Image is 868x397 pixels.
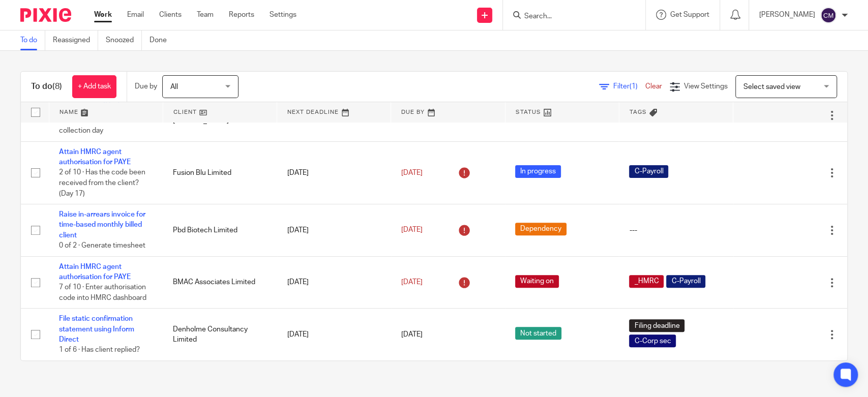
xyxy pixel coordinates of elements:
a: Raise in-arrears invoice for time-based monthly billed client [59,211,145,239]
input: Search [523,12,615,21]
span: 7 of 10 · Enter authorisation code into HMRC dashboard [59,284,146,302]
span: (8) [52,82,62,90]
a: Reassigned [53,30,98,50]
span: (1) [630,83,638,90]
span: [DATE] [401,227,423,234]
span: 2 of 10 · Has the code been received from the client? (Day 17) [59,169,145,197]
span: Not started [515,327,561,340]
span: Get Support [670,11,709,18]
a: Attain HMRC agent authorisation for PAYE [59,263,131,281]
td: [DATE] [277,141,391,204]
span: All [170,83,178,90]
span: Select saved view [743,83,800,90]
a: Team [197,10,214,20]
span: [DATE] [401,279,423,286]
a: To do [20,30,45,50]
span: View Settings [684,83,728,90]
img: Pixie [20,8,71,22]
a: Email [127,10,144,20]
a: File static confirmation statement using Inform Direct [59,315,134,343]
a: + Add task [72,75,116,98]
span: In progress [515,165,561,178]
span: Filing deadline [629,319,684,332]
td: Denholme Consultancy Limited [163,309,277,360]
img: svg%3E [820,7,836,23]
span: 1 of 6 · Has client replied? [59,347,140,354]
span: [DATE] [401,331,423,338]
a: Done [149,30,174,50]
span: _HMRC [629,275,664,288]
a: Reports [229,10,254,20]
span: [DATE] [401,169,423,176]
h1: To do [31,81,62,92]
td: [DATE] [277,309,391,360]
span: Dependency [515,223,566,235]
span: 0 of 2 · Generate timesheet [59,242,145,249]
td: [DATE] [277,256,391,309]
td: Pbd Biotech Limited [163,204,277,257]
span: C-Payroll [629,165,668,178]
td: Fusion Blu Limited [163,141,277,204]
span: C-Corp sec [629,334,676,347]
a: Clear [645,83,662,90]
a: Settings [270,10,296,20]
span: Tags [630,109,647,115]
a: Clients [159,10,182,20]
div: --- [629,225,723,235]
span: C-Payroll [666,275,705,288]
span: Filter [613,83,645,90]
td: [DATE] [277,204,391,257]
p: Due by [135,81,157,91]
a: Attain HMRC agent authorisation for PAYE [59,148,131,166]
span: Waiting on [515,275,559,288]
a: Work [94,10,112,20]
a: Snoozed [106,30,142,50]
p: [PERSON_NAME] [759,10,815,20]
td: BMAC Associates Limited [163,256,277,309]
